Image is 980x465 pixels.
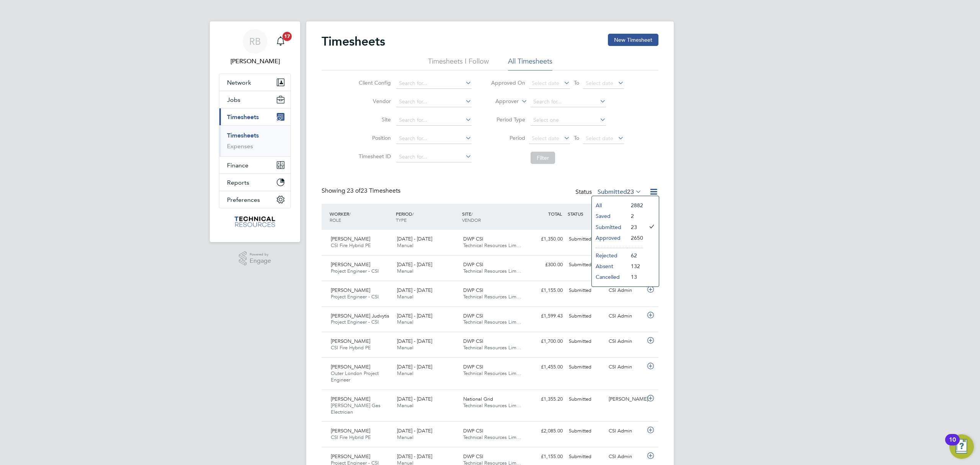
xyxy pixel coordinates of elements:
span: Finance [227,162,248,169]
button: Preferences [219,191,291,208]
span: Technical Resources Lim… [463,268,521,274]
span: To [572,78,581,88]
label: Timesheet ID [356,153,391,160]
div: £1,599.43 [526,310,566,323]
span: Technical Resources Lim… [463,242,521,249]
span: DWP CSI [463,287,483,293]
div: Submitted [566,361,606,373]
li: 132 [627,261,643,272]
span: [PERSON_NAME] [331,261,370,268]
span: Select date [586,135,613,142]
div: CSI Admin [606,450,645,463]
span: Manual [397,268,413,274]
div: £300.00 [526,259,566,271]
span: Jobs [227,96,240,103]
button: Reports [219,174,291,191]
span: DWP CSI [463,261,483,268]
span: [PERSON_NAME] [331,287,370,293]
div: Submitted [566,450,606,463]
span: [DATE] - [DATE] [397,236,432,242]
span: [PERSON_NAME] Gas Electrician [331,402,381,415]
label: Submitted [598,188,642,196]
span: VENDOR [462,217,481,223]
button: New Timesheet [608,34,658,46]
span: [DATE] - [DATE] [397,261,432,268]
span: TOTAL [548,211,562,217]
span: ROLE [330,217,341,223]
div: Submitted [566,284,606,297]
span: Technical Resources Lim… [463,434,521,440]
label: Client Config [356,79,391,86]
span: Powered by [250,251,271,258]
span: DWP CSI [463,363,483,370]
span: Manual [397,293,413,300]
input: Search for... [396,97,472,107]
span: RB [249,36,261,46]
div: £1,350.00 [526,233,566,246]
span: CSI Fire Hybrid PE [331,242,371,249]
div: Submitted [566,259,606,271]
li: Absent [592,261,627,272]
span: / [349,211,351,217]
button: Open Resource Center, 10 new notifications [949,434,974,459]
span: 23 Timesheets [347,187,400,195]
li: Rejected [592,250,627,261]
span: [PERSON_NAME] [331,363,370,370]
label: Vendor [356,98,391,105]
span: [DATE] - [DATE] [397,363,432,370]
label: Period [491,134,525,141]
div: £1,455.00 [526,361,566,373]
div: Submitted [566,310,606,323]
div: WORKER [328,207,394,227]
div: Submitted [566,335,606,348]
li: 13 [627,272,643,282]
li: Saved [592,211,627,221]
span: [PERSON_NAME] [331,453,370,460]
div: PERIOD [394,207,460,227]
span: Manual [397,344,413,351]
button: Timesheets [219,108,291,125]
input: Search for... [396,78,472,89]
div: Showing [322,187,402,195]
span: [DATE] - [DATE] [397,287,432,293]
div: Timesheets [219,125,291,156]
span: [DATE] - [DATE] [397,396,432,402]
div: £2,085.00 [526,425,566,437]
div: SITE [460,207,526,227]
span: To [572,133,581,143]
div: Status [575,187,643,198]
div: CSI Admin [606,310,645,323]
nav: Main navigation [210,21,300,242]
span: [DATE] - [DATE] [397,427,432,434]
li: 62 [627,250,643,261]
input: Search for... [396,115,472,126]
img: technicalresources-logo-retina.png [234,216,277,228]
span: [PERSON_NAME] [331,427,370,434]
span: Manual [397,402,413,409]
li: 2882 [627,200,643,211]
div: Submitted [566,425,606,437]
span: Manual [397,434,413,440]
span: DWP CSI [463,236,483,242]
span: Outer London Project Engineer [331,370,379,383]
div: £1,155.00 [526,284,566,297]
div: [PERSON_NAME] [606,393,645,406]
li: 23 [627,222,643,232]
div: £1,700.00 [526,335,566,348]
label: Period Type [491,116,525,123]
div: CSI Admin [606,361,645,373]
li: All Timesheets [508,57,552,70]
button: Filter [531,152,555,164]
span: Select date [586,80,613,87]
a: RB[PERSON_NAME] [219,29,291,66]
span: Manual [397,370,413,377]
li: Cancelled [592,272,627,282]
button: Jobs [219,91,291,108]
span: Project Engineer - CSI [331,268,379,274]
li: Timesheets I Follow [428,57,489,70]
span: DWP CSI [463,338,483,344]
span: Manual [397,319,413,325]
span: DWP CSI [463,427,483,434]
li: Submitted [592,222,627,232]
a: Go to home page [219,216,291,228]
